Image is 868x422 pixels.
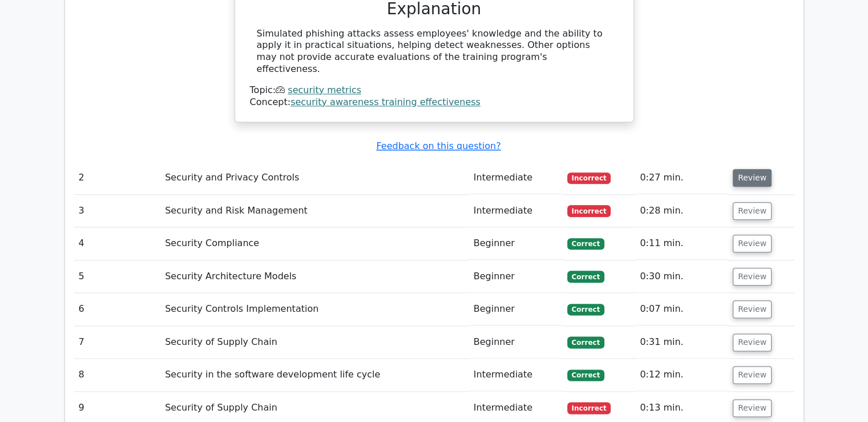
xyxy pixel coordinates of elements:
td: Intermediate [469,162,563,194]
span: Incorrect [567,402,611,413]
span: Correct [567,304,604,315]
span: Correct [567,271,604,282]
td: 5 [74,260,161,293]
button: Review [733,169,772,187]
td: 0:31 min. [635,326,728,359]
td: 3 [74,195,161,227]
td: Beginner [469,326,563,359]
button: Review [733,366,772,384]
td: 8 [74,359,161,391]
td: 6 [74,293,161,325]
button: Review [733,333,772,351]
td: Security Architecture Models [160,260,469,293]
td: Beginner [469,260,563,293]
button: Review [733,300,772,318]
button: Review [733,399,772,417]
td: 2 [74,162,161,194]
td: Security and Risk Management [160,195,469,227]
td: 0:12 min. [635,359,728,391]
span: Incorrect [567,205,611,216]
button: Review [733,268,772,286]
td: Security Compliance [160,227,469,260]
td: 0:27 min. [635,162,728,194]
td: Intermediate [469,359,563,391]
button: Review [733,235,772,252]
span: Incorrect [567,172,611,184]
button: Review [733,202,772,220]
span: Correct [567,369,604,381]
td: Beginner [469,227,563,260]
a: Feedback on this question? [376,140,500,151]
td: 0:30 min. [635,260,728,293]
td: 0:11 min. [635,227,728,260]
span: Correct [567,336,604,348]
a: security metrics [288,85,361,95]
td: Beginner [469,293,563,325]
td: 7 [74,326,161,359]
div: Topic: [250,85,619,97]
a: security awareness training effectiveness [290,97,481,107]
div: Simulated phishing attacks assess employees' knowledge and the ability to apply it in practical s... [257,28,612,75]
div: Concept: [250,97,619,108]
td: 4 [74,227,161,260]
span: Correct [567,238,604,250]
td: Security and Privacy Controls [160,162,469,194]
td: Intermediate [469,195,563,227]
td: Security Controls Implementation [160,293,469,325]
td: 0:28 min. [635,195,728,227]
td: Security of Supply Chain [160,326,469,359]
td: 0:07 min. [635,293,728,325]
td: Security in the software development life cycle [160,359,469,391]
